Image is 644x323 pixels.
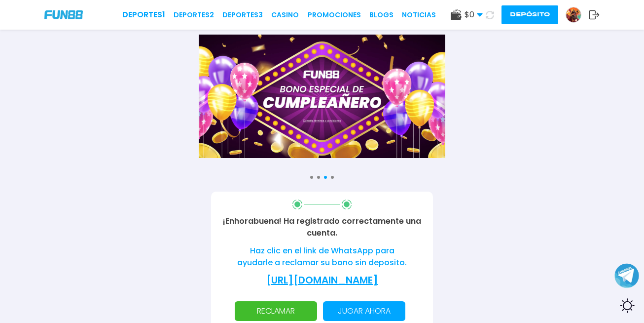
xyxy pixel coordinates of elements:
[266,273,378,287] a: [URL][DOMAIN_NAME]
[402,10,436,20] a: NOTICIAS
[566,7,581,22] img: Avatar
[329,301,399,321] p: Jugar ahora
[122,9,165,21] a: Deportes1
[223,215,421,239] p: ¡Enhorabuena! Ha registrado correctamente una cuenta.
[44,10,83,19] img: Company Logo
[614,263,639,288] button: Join telegram channel
[501,5,558,24] button: Depósito
[369,10,394,20] a: BLOGS
[235,301,317,321] button: RECLAMAR
[465,9,483,21] span: $ 0
[566,7,589,23] a: Avatar
[271,10,299,20] a: CASINO
[308,10,361,20] a: Promociones
[323,301,405,321] button: Jugar ahora
[241,301,311,321] p: RECLAMAR
[235,245,409,269] p: Haz clic en el link de WhatsApp para ayudarle a reclamar su bono sin deposito.
[222,10,263,20] a: Deportes3
[614,293,639,318] div: Switch theme
[199,35,445,158] img: Banner
[174,10,214,20] a: Deportes2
